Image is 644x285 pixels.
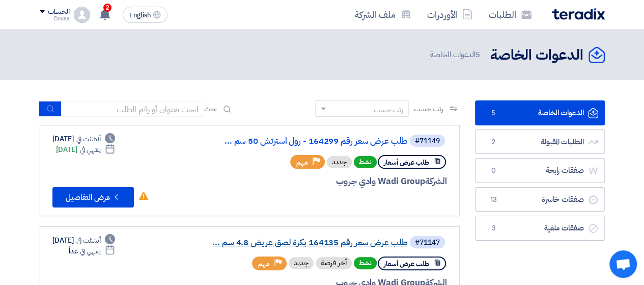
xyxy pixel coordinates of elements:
span: 5 [475,49,480,60]
div: [DATE] [56,144,116,155]
span: مهم [258,259,270,269]
div: أخر فرصة [316,257,352,269]
img: Teradix logo [552,8,605,20]
button: English [123,7,167,23]
span: الشركة [425,175,447,188]
span: رتب حسب [414,103,443,114]
div: [DATE] [52,134,116,144]
div: #71147 [415,239,440,246]
button: عرض التفاصيل [52,187,134,208]
span: 2 [488,137,500,147]
span: 3 [488,223,500,234]
a: طلب عرض سعر رقم 164135 بكرة لصق عريض 4.8 سم ... [204,238,408,247]
span: نشط [354,156,377,168]
div: الحساب [48,8,70,16]
a: صفقات رابحة0 [475,158,605,183]
div: جديد [289,257,314,269]
span: ينتهي في [80,144,101,155]
span: 5 [488,108,500,118]
a: الطلبات المقبولة2 [475,129,605,154]
input: ابحث بعنوان أو رقم الطلب [62,101,204,117]
a: الأوردرات [419,3,481,27]
div: رتب حسب [374,105,403,115]
h2: الدعوات الخاصة [490,45,583,65]
span: ينتهي في [80,246,101,256]
div: [DATE] [52,235,116,246]
span: أنشئت في [76,134,101,144]
span: نشط [354,257,377,269]
a: Open chat [609,250,637,278]
span: 13 [488,195,500,205]
span: أنشئت في [76,235,101,246]
a: صفقات ملغية3 [475,216,605,241]
a: صفقات خاسرة13 [475,187,605,212]
div: #71149 [415,138,440,145]
span: 2 [103,4,111,12]
div: جديد [327,156,352,168]
div: Wadi Group وادي جروب [202,175,447,188]
span: طلب عرض أسعار [384,259,429,269]
div: غداً [69,246,115,256]
a: الدعوات الخاصة5 [475,100,605,125]
span: طلب عرض أسعار [384,158,429,167]
img: profile_test.png [74,7,90,23]
span: الدعوات الخاصة [430,49,482,61]
a: طلب عرض سعر رقم 164299 - رول استرتش 50 سم ... [204,137,408,146]
span: English [129,12,151,19]
div: Douaa [40,16,70,21]
span: 0 [488,166,500,176]
span: بحث [204,103,217,114]
a: ملف الشركة [347,3,419,27]
a: الطلبات [481,3,540,27]
span: مهم [296,158,308,167]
